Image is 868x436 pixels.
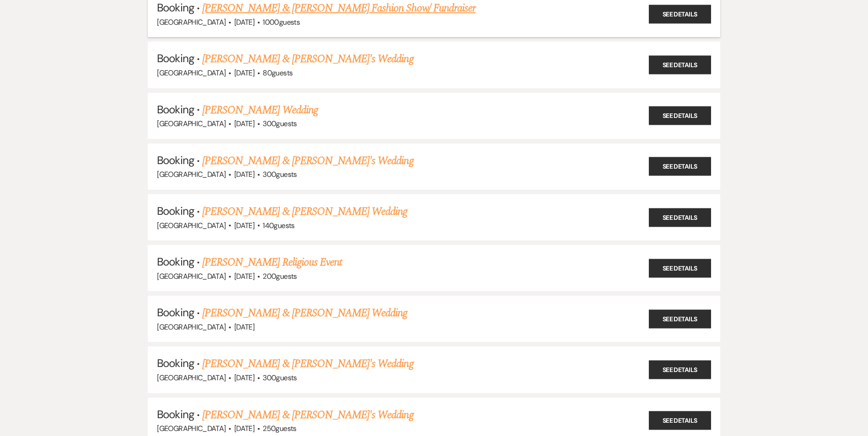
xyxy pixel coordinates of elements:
[649,361,711,379] a: See Details
[234,271,254,281] span: [DATE]
[263,373,297,383] span: 300 guests
[649,55,711,74] a: See Details
[157,373,226,383] span: [GEOGRAPHIC_DATA]
[234,68,254,78] span: [DATE]
[649,106,711,125] a: See Details
[157,424,226,433] span: [GEOGRAPHIC_DATA]
[649,259,711,277] a: See Details
[263,119,297,128] span: 300 guests
[157,153,194,167] span: Booking
[202,305,407,321] a: [PERSON_NAME] & [PERSON_NAME] Wedding
[202,254,342,271] a: [PERSON_NAME] Religious Event
[157,51,194,65] span: Booking
[157,119,226,128] span: [GEOGRAPHIC_DATA]
[649,309,711,328] a: See Details
[263,221,294,230] span: 140 guests
[157,68,226,78] span: [GEOGRAPHIC_DATA]
[202,51,414,67] a: [PERSON_NAME] & [PERSON_NAME]'s Wedding
[157,204,194,218] span: Booking
[234,17,254,27] span: [DATE]
[157,17,226,27] span: [GEOGRAPHIC_DATA]
[649,208,711,227] a: See Details
[157,102,194,117] span: Booking
[649,5,711,23] a: See Details
[202,407,414,423] a: [PERSON_NAME] & [PERSON_NAME]'s Wedding
[234,373,254,383] span: [DATE]
[157,356,194,370] span: Booking
[649,411,711,430] a: See Details
[263,424,296,433] span: 250 guests
[157,0,194,15] span: Booking
[234,322,254,332] span: [DATE]
[234,221,254,230] span: [DATE]
[263,170,297,179] span: 300 guests
[157,221,226,230] span: [GEOGRAPHIC_DATA]
[202,203,407,220] a: [PERSON_NAME] & [PERSON_NAME] Wedding
[157,322,226,332] span: [GEOGRAPHIC_DATA]
[157,305,194,319] span: Booking
[234,119,254,128] span: [DATE]
[263,271,297,281] span: 200 guests
[157,255,194,269] span: Booking
[157,170,226,179] span: [GEOGRAPHIC_DATA]
[202,153,414,169] a: [PERSON_NAME] & [PERSON_NAME]'s Wedding
[202,102,318,118] a: [PERSON_NAME] Wedding
[157,407,194,421] span: Booking
[263,17,300,27] span: 1000 guests
[263,68,292,78] span: 80 guests
[202,356,414,372] a: [PERSON_NAME] & [PERSON_NAME]'s Wedding
[649,157,711,176] a: See Details
[157,271,226,281] span: [GEOGRAPHIC_DATA]
[234,170,254,179] span: [DATE]
[234,424,254,433] span: [DATE]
